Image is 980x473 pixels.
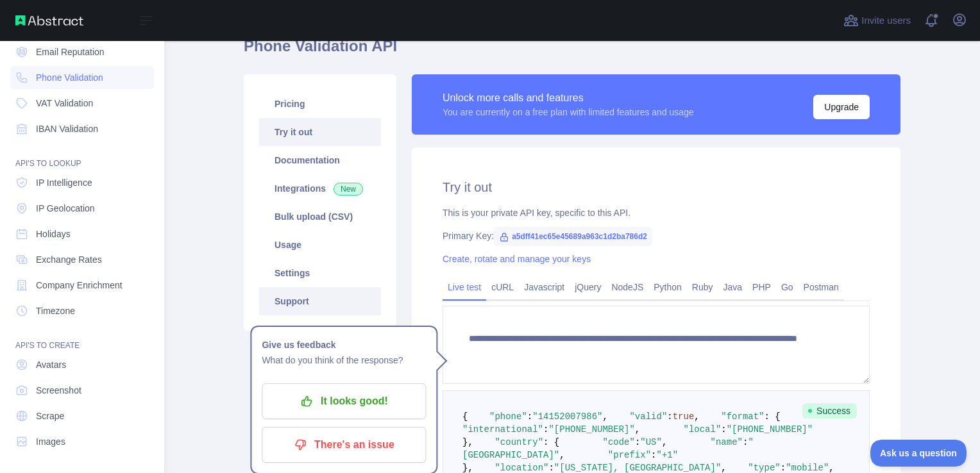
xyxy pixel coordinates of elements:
[570,277,606,297] a: jQuery
[462,437,473,447] span: },
[10,40,154,63] a: Email Reputation
[548,463,553,473] span: :
[635,437,640,447] span: :
[10,117,154,140] a: IBAN Validation
[262,353,426,368] p: What do you think of the response?
[36,46,105,58] span: Email Reputation
[259,287,381,315] a: Support
[781,463,786,473] span: :
[776,277,798,297] a: Go
[494,463,548,473] span: "location"
[36,384,81,397] span: Screenshot
[602,411,607,422] span: ,
[15,15,83,26] img: Abstract API
[443,277,486,297] a: Live test
[727,424,813,435] span: "[PHONE_NUMBER]"
[10,274,154,297] a: Company Enrichment
[743,437,748,447] span: :
[36,176,92,189] span: IP Intelligence
[602,437,634,447] span: "code"
[36,435,65,448] span: Images
[548,424,634,435] span: "[PHONE_NUMBER]"
[486,277,519,297] a: cURL
[608,450,651,460] span: "prefix"
[10,430,154,453] a: Images
[36,253,102,266] span: Exchange Rates
[36,122,98,135] span: IBAN Validation
[651,450,656,460] span: :
[748,463,780,473] span: "type"
[662,437,667,447] span: ,
[271,434,416,456] p: There's an issue
[527,411,532,422] span: :
[10,325,154,351] div: API'S TO CREATE
[841,10,913,31] button: Invite users
[10,248,154,271] a: Exchange Rates
[443,254,591,264] a: Create, rotate and manage your keys
[656,450,678,460] span: "+1"
[259,146,381,174] a: Documentation
[829,463,834,473] span: ,
[494,227,652,246] span: a5dff41ec65e45689a963c1d2ba786d2
[443,90,694,106] div: Unlock more calls and features
[10,379,154,402] a: Screenshot
[606,277,648,297] a: NodeJS
[718,277,748,297] a: Java
[36,410,64,422] span: Scrape
[443,206,870,219] div: This is your private API key, specific to this API.
[765,411,781,422] span: : {
[10,353,154,376] a: Avatars
[262,337,426,353] h1: Give us feedback
[36,71,103,84] span: Phone Validation
[683,424,721,435] span: "local"
[259,174,381,203] a: Integrations New
[640,437,662,447] span: "US"
[462,411,468,422] span: {
[489,411,527,422] span: "phone"
[259,231,381,259] a: Usage
[36,202,95,215] span: IP Geolocation
[635,424,640,435] span: ,
[10,171,154,194] a: IP Intelligence
[462,437,754,460] span: "[GEOGRAPHIC_DATA]"
[629,411,667,422] span: "valid"
[443,178,870,196] h2: Try it out
[798,277,844,297] a: Postman
[259,259,381,287] a: Settings
[802,403,857,419] span: Success
[687,277,718,297] a: Ruby
[462,463,473,473] span: },
[721,463,726,473] span: ,
[870,440,967,467] iframe: Toggle Customer Support
[554,463,721,473] span: "[US_STATE], [GEOGRAPHIC_DATA]"
[271,390,416,412] p: It looks good!
[443,229,870,242] div: Primary Key:
[10,222,154,245] a: Holidays
[36,358,66,371] span: Avatars
[648,277,687,297] a: Python
[543,424,548,435] span: :
[10,143,154,169] div: API'S TO LOOKUP
[36,279,122,292] span: Company Enrichment
[721,424,726,435] span: :
[334,183,363,195] span: New
[711,437,743,447] span: "name"
[244,36,900,67] h1: Phone Validation API
[10,197,154,220] a: IP Geolocation
[10,404,154,427] a: Scrape
[462,424,543,435] span: "international"
[259,118,381,146] a: Try it out
[747,277,776,297] a: PHP
[559,450,564,460] span: ,
[262,383,426,419] button: It looks good!
[36,97,93,110] span: VAT Validation
[10,92,154,115] a: VAT Validation
[10,299,154,322] a: Timezone
[532,411,602,422] span: "14152007986"
[813,95,870,119] button: Upgrade
[673,411,695,422] span: true
[36,228,71,240] span: Holidays
[543,437,559,447] span: : {
[262,427,426,463] button: There's an issue
[519,277,570,297] a: Javascript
